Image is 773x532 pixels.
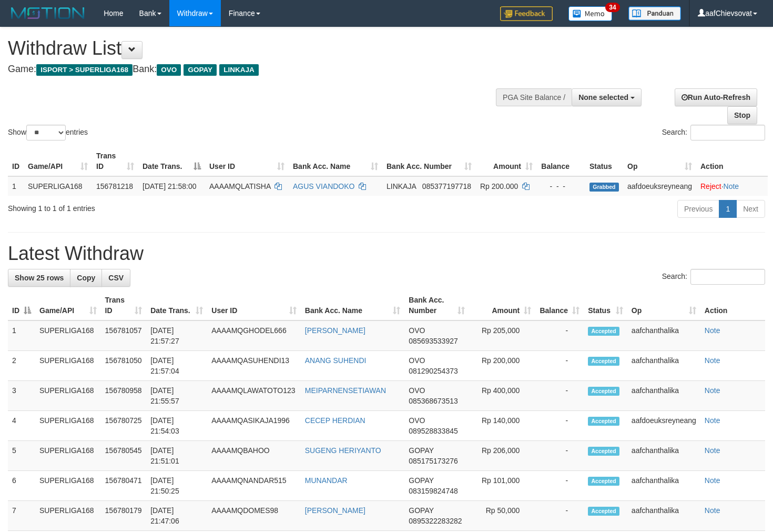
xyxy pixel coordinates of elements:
span: CSV [108,274,124,282]
th: Bank Acc. Name: activate to sort column ascending [289,146,382,176]
a: Show 25 rows [8,269,70,287]
a: [PERSON_NAME] [305,506,365,515]
td: SUPERLIGA168 [35,501,101,531]
span: Copy 0895322283282 to clipboard [409,517,462,525]
td: 4 [8,411,35,441]
span: Accepted [588,507,619,516]
span: Accepted [588,327,619,336]
td: [DATE] 21:57:27 [146,320,207,351]
span: Copy 089528833845 to clipboard [409,427,457,435]
th: Date Trans.: activate to sort column ascending [146,290,207,320]
td: aafchanthalika [627,381,700,411]
th: Game/API: activate to sort column ascending [35,290,101,320]
td: [DATE] 21:51:01 [146,441,207,471]
th: Bank Acc. Number: activate to sort column ascending [382,146,476,176]
td: 5 [8,441,35,471]
td: Rp 50,000 [469,501,535,531]
td: SUPERLIGA168 [35,320,101,351]
th: Action [696,146,768,176]
div: PGA Site Balance / [496,88,572,106]
a: Note [724,182,739,190]
span: OVO [409,386,425,395]
a: [PERSON_NAME] [305,326,365,335]
a: MUNANDAR [305,476,348,485]
span: Copy 081290254373 to clipboard [409,367,457,375]
span: Grabbed [589,183,619,192]
img: panduan.png [628,6,681,21]
th: Bank Acc. Number: activate to sort column ascending [404,290,469,320]
th: Game/API: activate to sort column ascending [24,146,92,176]
span: ISPORT > SUPERLIGA168 [36,64,133,76]
span: Copy 085175173276 to clipboard [409,457,457,465]
span: Copy [77,274,95,282]
span: Accepted [588,357,619,366]
th: Status [585,146,623,176]
span: Rp 200.000 [480,182,518,190]
img: Button%20Memo.svg [568,6,613,21]
div: - - - [541,181,581,192]
h4: Game: Bank: [8,64,505,75]
span: Copy 083159824748 to clipboard [409,487,457,495]
td: SUPERLIGA168 [35,411,101,441]
a: Note [705,446,720,455]
span: OVO [409,356,425,365]
a: CSV [101,269,130,287]
td: [DATE] 21:54:03 [146,411,207,441]
span: 34 [605,3,619,12]
td: AAAAMQBAHOO [207,441,300,471]
span: LINKAJA [387,182,416,190]
a: SUGENG HERIYANTO [305,446,381,455]
td: Rp 101,000 [469,471,535,501]
td: Rp 140,000 [469,411,535,441]
td: - [535,471,584,501]
h1: Latest Withdraw [8,243,765,264]
span: Accepted [588,387,619,396]
td: 7 [8,501,35,531]
a: Reject [700,182,721,190]
td: [DATE] 21:55:57 [146,381,207,411]
img: Feedback.jpg [500,6,553,21]
th: Trans ID: activate to sort column ascending [92,146,138,176]
td: AAAAMQASIKAJA1996 [207,411,300,441]
td: Rp 400,000 [469,381,535,411]
span: AAAAMQLATISHA [209,182,270,190]
div: Showing 1 to 1 of 1 entries [8,199,314,214]
td: 156780545 [101,441,147,471]
h1: Withdraw List [8,38,505,59]
td: aafchanthalika [627,320,700,351]
a: Previous [677,200,719,218]
a: Note [705,356,720,365]
th: User ID: activate to sort column ascending [207,290,300,320]
a: Note [705,386,720,395]
td: 156781057 [101,320,147,351]
a: AGUS VIANDOKO [293,182,354,190]
td: 156780179 [101,501,147,531]
th: User ID: activate to sort column ascending [205,146,289,176]
input: Search: [690,125,765,140]
td: SUPERLIGA168 [24,176,92,196]
th: Action [700,290,765,320]
td: aafchanthalika [627,471,700,501]
td: Rp 205,000 [469,320,535,351]
td: - [535,411,584,441]
td: [DATE] 21:57:04 [146,351,207,381]
td: 1 [8,320,35,351]
td: Rp 206,000 [469,441,535,471]
a: Note [705,326,720,335]
td: aafchanthalika [627,501,700,531]
td: 156780958 [101,381,147,411]
td: aafdoeuksreyneang [623,176,696,196]
td: · [696,176,768,196]
a: MEIPARNENSETIAWAN [305,386,386,395]
a: Note [705,416,720,425]
td: 156780471 [101,471,147,501]
label: Search: [662,269,765,285]
td: SUPERLIGA168 [35,471,101,501]
span: Accepted [588,417,619,426]
img: MOTION_logo.png [8,5,88,21]
td: aafchanthalika [627,351,700,381]
span: [DATE] 21:58:00 [143,182,196,190]
label: Show entries [8,125,88,140]
span: GOPAY [409,506,433,515]
td: AAAAMQDOMES98 [207,501,300,531]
